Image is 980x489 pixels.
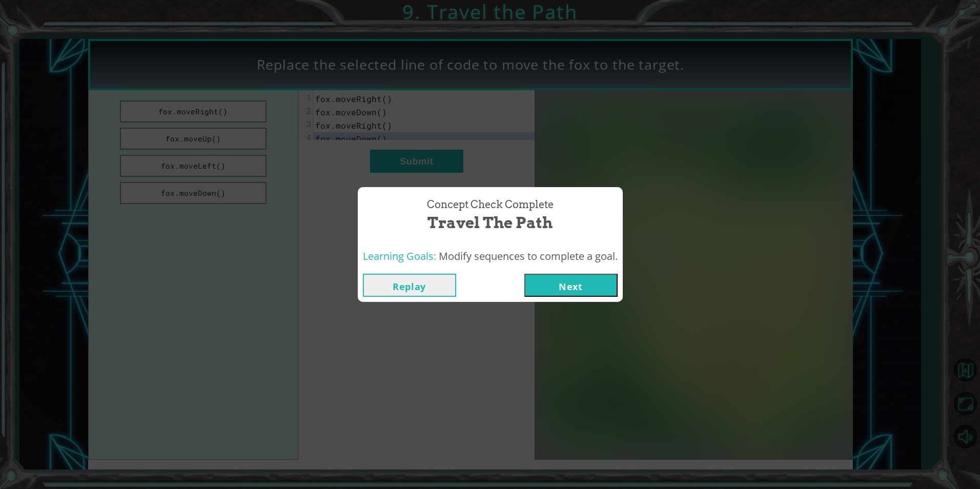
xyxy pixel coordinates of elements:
span: Concept Check Complete [427,197,554,212]
span: Modify sequences to complete a goal. [439,249,618,263]
span: Learning Goals: [363,249,436,263]
button: Next [524,274,618,297]
button: Replay [363,274,456,297]
span: Travel the Path [427,212,553,234]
